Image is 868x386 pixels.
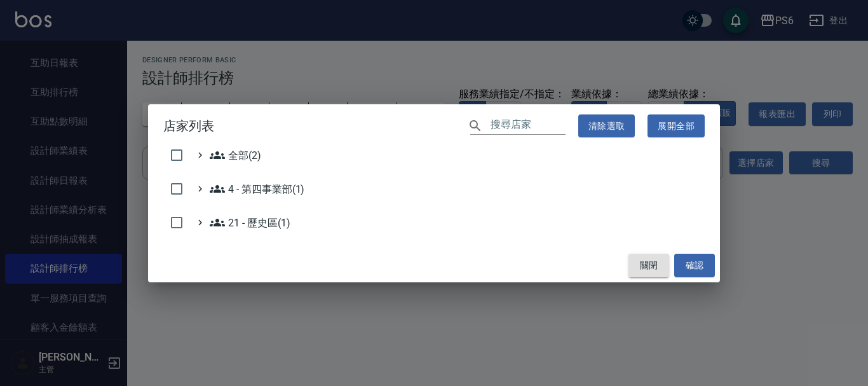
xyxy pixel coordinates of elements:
[578,114,635,138] button: 清除選取
[210,215,290,230] span: 21 - 歷史區(1)
[210,148,261,163] span: 全部(2)
[491,116,566,135] input: 搜尋店家
[648,114,705,138] button: 展開全部
[148,104,720,148] h2: 店家列表
[628,254,669,277] button: 關閉
[210,181,304,196] span: 4 - 第四事業部(1)
[674,254,715,277] button: 確認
